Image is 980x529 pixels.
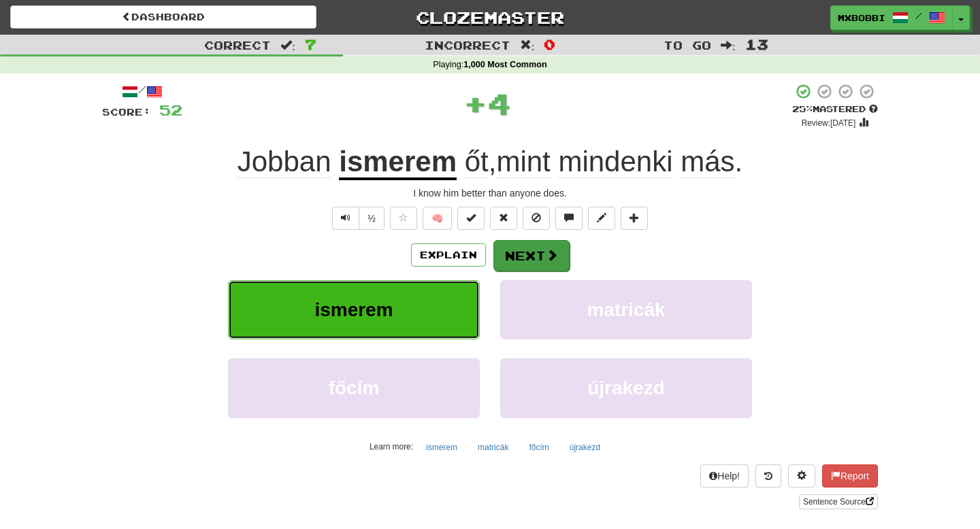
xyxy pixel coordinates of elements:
a: MxBobbi / [830,5,953,30]
button: Help! [700,464,749,488]
button: Edit sentence (alt+d) [588,207,615,230]
button: Add to collection (alt+a) [621,207,648,230]
button: ½ [359,207,385,230]
strong: 1,000 Most Common [463,60,546,69]
button: matricák [470,437,516,458]
span: : [721,39,736,51]
a: Clozemaster [337,5,643,29]
span: MxBobbi [838,12,885,24]
a: Sentence Source [799,494,878,509]
small: Review: [DATE] [802,118,856,128]
button: ismerem [419,437,465,458]
button: 🧠 [423,207,452,230]
span: 25 % [792,103,813,114]
small: Learn more: [370,442,413,451]
span: mint [496,146,550,178]
span: matricák [587,299,665,320]
span: + [463,83,487,124]
button: ismerem [228,280,480,339]
span: Incorrect [425,38,510,52]
span: 52 [159,101,182,118]
div: / [102,83,182,100]
span: : [280,39,295,51]
button: Ignore sentence (alt+i) [523,207,550,230]
div: I know him better than anyone does. [102,186,878,200]
button: Set this sentence to 100% Mastered (alt+m) [457,207,485,230]
span: 13 [745,36,768,52]
button: Discuss sentence (alt+u) [555,207,583,230]
button: matricák [500,280,752,339]
div: Mastered [792,103,878,116]
span: 4 [487,86,511,120]
span: : [520,39,535,51]
span: más [681,146,734,178]
div: Text-to-speech controls [329,207,385,230]
button: főcím [521,437,556,458]
button: Favorite sentence (alt+f) [390,207,417,230]
span: őt [465,146,489,178]
span: újrakezd [587,377,665,398]
button: újrakezd [500,358,752,417]
u: ismerem [339,146,457,180]
span: főcím [329,377,380,398]
span: ismerem [314,299,393,320]
button: újrakezd [562,437,608,458]
span: , . [457,146,742,178]
span: 7 [305,36,316,52]
span: Score: [102,106,151,118]
button: Round history (alt+y) [755,464,781,488]
span: 0 [544,36,555,52]
span: To go [664,38,711,52]
span: Correct [204,38,271,52]
span: / [915,11,922,20]
button: Explain [411,243,486,267]
button: Play sentence audio (ctl+space) [332,207,359,230]
span: mindenki [558,146,672,178]
button: Reset to 0% Mastered (alt+r) [490,207,517,230]
button: Next [493,240,570,271]
a: Dashboard [10,5,316,29]
button: főcím [228,358,480,417]
button: Report [822,464,878,488]
span: Jobban [238,146,331,178]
